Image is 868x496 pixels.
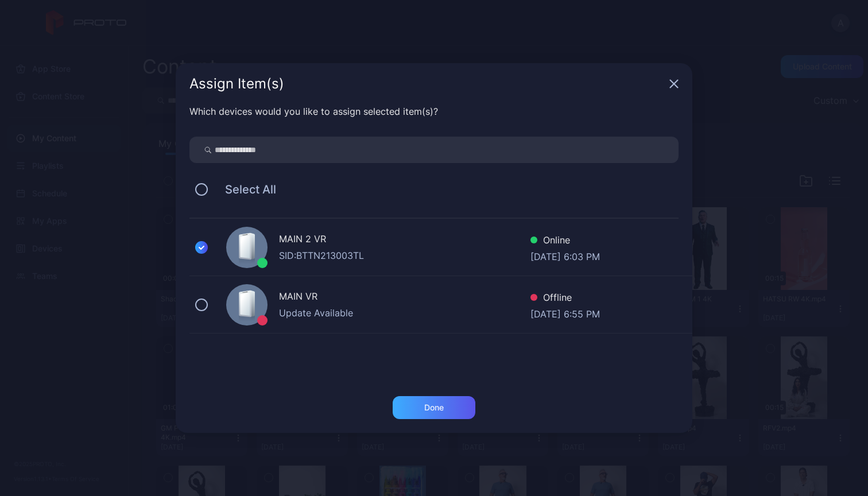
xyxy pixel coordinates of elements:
div: [DATE] 6:55 PM [530,307,600,319]
span: Select All [214,183,276,196]
button: Done [393,396,475,419]
div: SID: BTTN213003TL [279,249,530,262]
div: Assign Item(s) [189,77,665,91]
div: MAIN VR [279,289,530,306]
div: Online [530,233,600,250]
div: Update Available [279,306,530,320]
div: Done [424,403,444,412]
div: Offline [530,290,600,307]
div: [DATE] 6:03 PM [530,250,600,261]
div: MAIN 2 VR [279,232,530,249]
div: Which devices would you like to assign selected item(s)? [189,104,679,118]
